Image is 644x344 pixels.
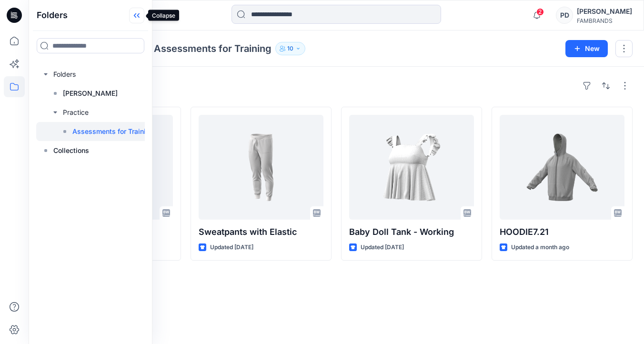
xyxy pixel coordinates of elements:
p: Updated [DATE] [210,243,253,253]
a: Baby Doll Tank - Working [349,115,474,220]
p: Sweatpants with Elastic [199,225,323,239]
div: [PERSON_NAME] [577,6,632,17]
p: Updated [DATE] [361,243,404,253]
div: PD [556,7,573,24]
p: Updated a month ago [511,243,569,253]
p: Baby Doll Tank - Working [349,225,474,239]
p: Assessments for Training [72,126,154,137]
p: Collections [53,145,89,156]
p: Assessments for Training [154,42,272,55]
p: HOODIE7.21 [500,225,624,239]
a: Sweatpants with Elastic [199,115,323,220]
p: [PERSON_NAME] [63,88,118,99]
div: FAMBRANDS [577,17,632,24]
p: 10 [287,43,293,54]
button: 10 [275,42,305,55]
button: New [565,40,608,57]
span: 2 [536,8,544,16]
a: HOODIE7.21 [500,115,624,220]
